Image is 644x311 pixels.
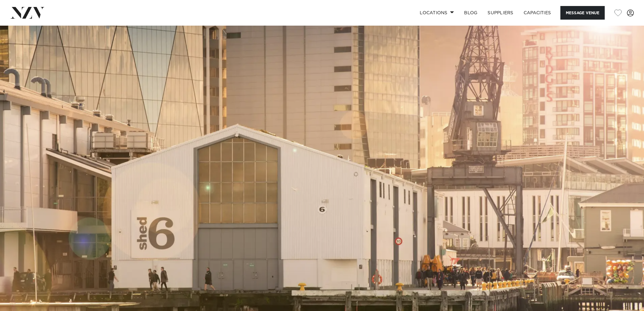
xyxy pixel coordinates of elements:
a: SUPPLIERS [482,6,518,20]
a: Locations [415,6,459,20]
img: nzv-logo.png [10,7,45,18]
a: BLOG [459,6,482,20]
a: Capacities [519,6,556,20]
button: Message Venue [560,6,605,20]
